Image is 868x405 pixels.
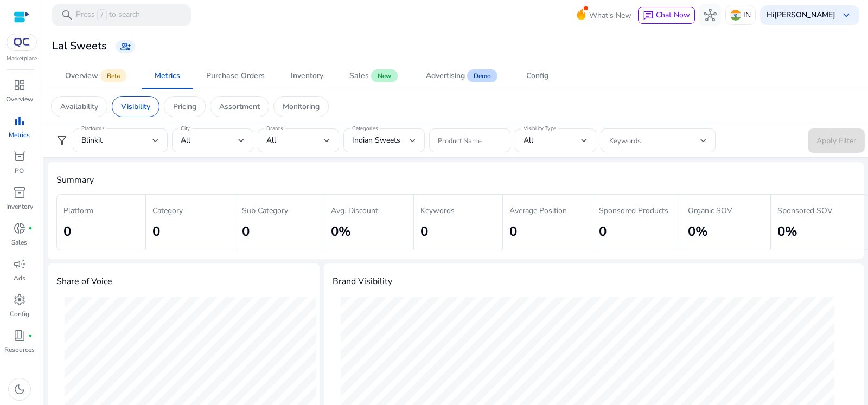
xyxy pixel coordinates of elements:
p: 0 [152,223,160,240]
span: inventory_2 [13,186,26,199]
span: Demo [467,69,497,82]
span: search [61,9,74,22]
p: Platform [63,205,93,216]
p: Overview [6,94,33,104]
p: 0 [242,223,250,240]
p: PO [15,166,24,176]
span: orders [13,150,26,163]
span: bar_chart [13,114,26,127]
span: All [266,135,276,145]
div: Inventory [291,72,323,80]
p: Resources [4,345,35,355]
p: Visibility [121,101,150,112]
span: campaign [13,258,26,271]
span: All [524,135,533,145]
p: 0% [777,223,797,240]
p: Availability [60,101,98,112]
button: chatChat Now [638,7,695,24]
mat-label: Brands [266,125,283,132]
p: Keywords [420,205,455,216]
span: group_add [120,41,131,52]
p: Press to search [76,9,140,21]
span: dark_mode [13,383,26,396]
p: 0 [420,223,428,240]
span: hub [704,9,717,22]
mat-label: City [181,125,190,132]
img: in.svg [730,10,741,21]
p: Config [10,309,29,319]
p: 0% [331,223,351,240]
h4: Share of Voice [56,277,311,287]
span: Chat Now [656,10,690,20]
span: book_4 [13,329,26,342]
p: Sponsored Products [599,205,668,216]
p: Pricing [173,101,196,112]
mat-label: Categories [352,125,378,132]
mat-label: Visibility Type [524,125,556,132]
a: group_add [116,40,135,53]
p: Assortment [219,101,260,112]
span: dashboard [13,79,26,92]
button: hub [699,4,721,26]
div: Overview [65,72,98,80]
span: What's New [589,6,631,25]
p: Marketplace [7,55,37,63]
span: Beta [100,69,126,82]
span: keyboard_arrow_down [840,9,853,22]
p: Sales [11,237,27,247]
h4: Summary [56,175,855,185]
span: settings [13,293,26,306]
p: Inventory [6,202,33,211]
p: Sponsored SOV [777,205,833,216]
span: donut_small [13,222,26,235]
span: / [97,9,107,21]
p: Sub Category [242,205,288,216]
span: Blinkit [81,135,103,145]
span: filter_alt [55,134,68,147]
p: 0 [599,223,607,240]
div: Metrics [155,72,180,80]
p: Monitoring [283,101,320,112]
div: Advertising [426,72,465,80]
img: QC-logo.svg [12,38,31,47]
p: Organic SOV [688,205,732,216]
p: IN [743,5,751,24]
div: Config [526,72,548,80]
p: Avg. Discount [331,205,378,216]
p: Ads [14,273,25,283]
div: Sales [349,72,369,80]
p: Average Position [509,205,567,216]
h4: Brand Visibility [333,277,855,287]
span: fiber_manual_record [28,333,33,338]
p: 0 [63,223,71,240]
p: Category [152,205,183,216]
mat-label: Platforms [81,125,104,132]
p: 0% [688,223,708,240]
b: [PERSON_NAME] [774,10,835,20]
span: Indian Sweets [352,135,400,145]
span: New [371,69,398,82]
p: 0 [509,223,517,240]
p: Hi [767,11,835,19]
p: Metrics [9,130,30,140]
span: All [181,135,190,145]
h3: Lal Sweets [52,40,107,53]
div: Purchase Orders [206,72,265,80]
span: chat [643,10,654,21]
span: fiber_manual_record [28,226,33,230]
